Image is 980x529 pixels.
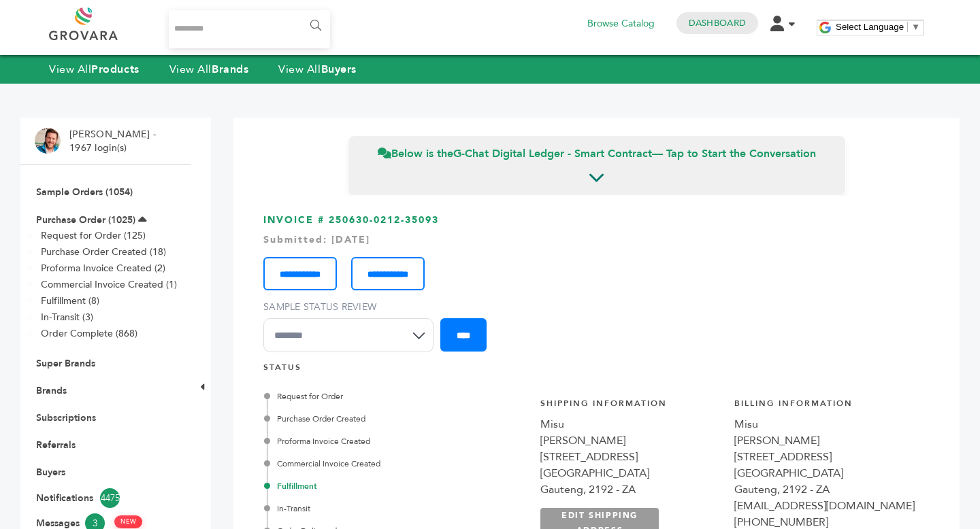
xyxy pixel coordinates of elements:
a: Sample Orders (1054) [36,186,133,199]
div: [PERSON_NAME] [734,432,915,449]
div: Request for Order [267,390,497,403]
div: Proforma Invoice Created [267,435,497,447]
a: Buyers [36,466,65,479]
div: Misu [540,416,721,432]
span: NEW [114,515,142,528]
a: Order Complete (868) [41,327,137,340]
div: Gauteng, 2192 - ZA [734,481,915,498]
div: [GEOGRAPHIC_DATA] [734,465,915,481]
a: In-Transit (3) [41,311,93,324]
div: [PERSON_NAME] [540,432,721,449]
span: ​ [907,22,908,32]
strong: G-Chat Digital Ledger - Smart Contract [453,146,652,161]
a: Fulfillment (8) [41,294,99,307]
a: Commercial Invoice Created (1) [41,278,177,291]
a: Request for Order (125) [41,229,146,242]
a: Subscriptions [36,411,96,424]
div: Gauteng, 2192 - ZA [540,481,721,498]
h4: Billing Information [734,398,915,416]
a: View AllBrands [169,62,249,77]
a: Dashboard [689,17,746,29]
div: [EMAIL_ADDRESS][DOMAIN_NAME] [734,498,915,514]
div: [STREET_ADDRESS] [734,449,915,465]
div: In-Transit [267,502,497,515]
span: 4475 [100,488,120,508]
div: [STREET_ADDRESS] [540,449,721,465]
span: Below is the — Tap to Start the Conversation [378,146,816,161]
li: [PERSON_NAME] - 1967 login(s) [69,128,159,154]
strong: Buyers [321,62,357,77]
strong: Products [91,62,139,77]
label: Sample Status Review [263,301,440,314]
a: View AllBuyers [278,62,357,77]
div: Submitted: [DATE] [263,233,930,247]
div: Misu [734,416,915,432]
div: Commercial Invoice Created [267,458,497,470]
div: Purchase Order Created [267,413,497,425]
a: Super Brands [36,357,95,370]
h3: INVOICE # 250630-0212-35093 [263,214,930,362]
a: Select Language​ [836,22,920,32]
div: Fulfillment [267,480,497,492]
a: Referrals [36,439,76,451]
a: Brands [36,384,67,397]
a: Purchase Order Created (18) [41,245,166,258]
strong: Brands [212,62,248,77]
a: View AllProducts [49,62,140,77]
div: [GEOGRAPHIC_DATA] [540,465,721,481]
h4: Shipping Information [540,398,721,416]
a: Proforma Invoice Created (2) [41,262,165,275]
span: ▼ [911,22,920,32]
a: Notifications4475 [36,488,175,508]
a: Browse Catalog [587,16,655,31]
input: Search... [169,10,330,48]
h4: STATUS [263,362,930,380]
span: Select Language [836,22,904,32]
a: Purchase Order (1025) [36,214,135,226]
